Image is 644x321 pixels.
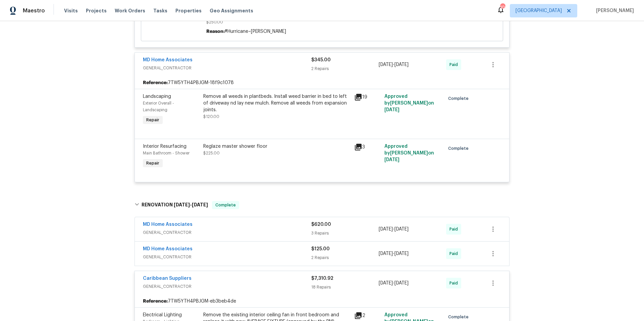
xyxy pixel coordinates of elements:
[384,94,434,112] span: Approved by [PERSON_NAME] on
[132,194,512,216] div: RENOVATION [DATE]-[DATE]Complete
[311,284,379,291] div: 18 Repairs
[384,108,399,112] span: [DATE]
[379,280,409,286] span: -
[206,19,438,25] span: $250.00
[354,93,380,101] div: 19
[384,144,434,162] span: Approved by [PERSON_NAME] on
[175,7,202,14] span: Properties
[379,61,409,68] span: -
[143,144,186,149] span: Interior Resurfacing
[143,229,311,236] span: GENERAL_CONTRACTOR
[225,29,286,34] span: #Hurricane–[PERSON_NAME]
[144,160,162,167] span: Repair
[311,65,379,72] div: 2 Repairs
[500,4,505,11] div: 106
[379,62,393,67] span: [DATE]
[135,295,509,307] div: 7TW5YTH4PBJGM-eb3beb4de
[86,7,107,14] span: Projects
[311,247,330,251] span: $125.00
[449,61,461,68] span: Paid
[516,7,562,14] span: [GEOGRAPHIC_DATA]
[143,65,311,71] span: GENERAL_CONTRACTOR
[210,7,253,14] span: Geo Assignments
[379,251,393,256] span: [DATE]
[379,226,409,233] span: -
[311,276,333,281] span: $7,310.92
[143,313,182,317] span: Electrical Lighting
[143,247,193,251] a: MD Home Associates
[143,79,168,86] b: Reference:
[449,250,461,257] span: Paid
[449,280,461,286] span: Paid
[153,8,167,13] span: Tasks
[23,7,45,14] span: Maestro
[448,314,471,320] span: Complete
[174,202,190,207] span: [DATE]
[143,298,168,305] b: Reference:
[143,276,192,281] a: Caribbean Suppliers
[311,230,379,237] div: 3 Repairs
[142,201,208,209] h6: RENOVATION
[135,77,509,89] div: 7TW5YTH4PBJGM-18f9c1078
[203,115,219,119] span: $120.00
[379,250,409,257] span: -
[394,251,409,256] span: [DATE]
[143,222,193,227] a: MD Home Associates
[384,157,399,162] span: [DATE]
[192,202,208,207] span: [DATE]
[379,281,393,285] span: [DATE]
[311,222,331,227] span: $620.00
[448,95,471,102] span: Complete
[394,62,409,67] span: [DATE]
[311,58,331,62] span: $345.00
[143,101,174,112] span: Exterior Overall - Landscaping
[449,226,461,233] span: Paid
[144,117,162,123] span: Repair
[394,227,409,232] span: [DATE]
[206,29,225,34] span: Reason:
[379,227,393,232] span: [DATE]
[203,93,350,113] div: Remove all weeds in plantbeds. Install weed barrier in bed to left of driveway nd lay new mulch. ...
[394,281,409,285] span: [DATE]
[311,254,379,261] div: 2 Repairs
[64,7,78,14] span: Visits
[354,143,380,151] div: 3
[143,58,193,62] a: MD Home Associates
[448,145,471,152] span: Complete
[115,7,145,14] span: Work Orders
[203,143,350,150] div: Reglaze master shower floor
[143,283,311,290] span: GENERAL_CONTRACTOR
[143,151,190,155] span: Main Bathroom - Shower
[593,7,634,14] span: [PERSON_NAME]
[354,312,380,320] div: 2
[143,94,171,99] span: Landscaping
[203,151,220,155] span: $225.00
[143,254,311,260] span: GENERAL_CONTRACTOR
[213,202,238,208] span: Complete
[174,202,208,207] span: -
